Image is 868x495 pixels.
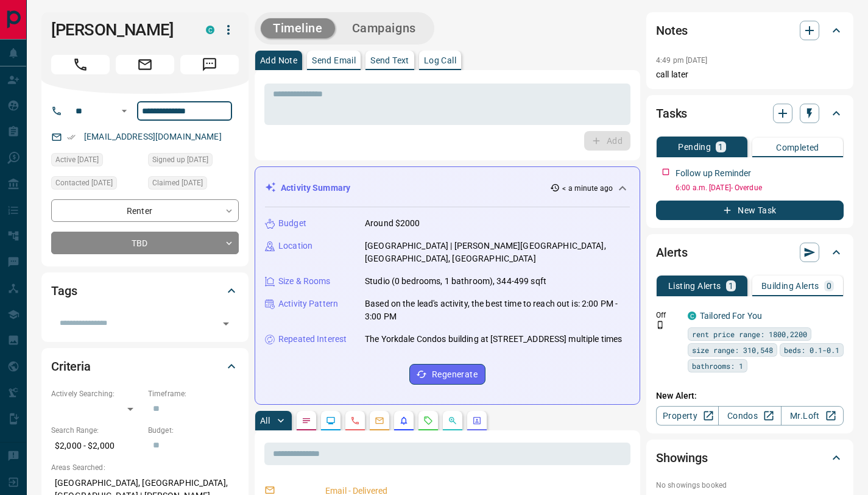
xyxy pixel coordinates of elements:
[365,297,630,323] p: Based on the lead's activity, the best time to reach out is: 2:00 PM - 3:00 PM
[148,388,239,399] p: Timeframe:
[423,416,433,426] svg: Requests
[278,217,306,230] p: Budget
[688,312,696,320] div: condos.ca
[656,390,844,402] p: New Alert:
[350,416,360,426] svg: Calls
[84,132,222,141] a: [EMAIL_ADDRESS][DOMAIN_NAME]
[409,364,485,385] button: Regenerate
[180,55,239,74] span: Message
[217,315,235,332] button: Open
[51,276,239,305] div: Tags
[260,56,297,65] p: Add Note
[656,406,719,426] a: Property
[656,448,708,468] h2: Showings
[281,182,350,194] p: Activity Summary
[656,56,708,65] p: 4:49 pm [DATE]
[656,68,844,81] p: call later
[678,143,711,151] p: Pending
[656,443,844,472] div: Showings
[206,26,214,34] div: condos.ca
[370,56,409,65] p: Send Text
[152,177,203,189] span: Claimed [DATE]
[656,21,688,40] h2: Notes
[152,154,208,166] span: Signed up [DATE]
[365,275,546,288] p: Studio (0 bedrooms, 1 bathroom), 344-499 sqft
[761,282,819,290] p: Building Alerts
[55,177,113,189] span: Contacted [DATE]
[340,18,428,38] button: Campaigns
[656,238,844,267] div: Alerts
[326,416,336,426] svg: Lead Browsing Activity
[148,425,239,436] p: Budget:
[261,18,335,38] button: Timeline
[278,297,338,310] p: Activity Pattern
[729,282,733,290] p: 1
[399,416,409,426] svg: Listing Alerts
[51,352,239,381] div: Criteria
[668,282,721,290] p: Listing Alerts
[51,281,77,301] h2: Tags
[51,199,239,222] div: Renter
[148,176,239,193] div: Wed Dec 04 2024
[51,153,142,170] div: Wed Dec 04 2024
[302,416,311,426] svg: Notes
[656,480,844,491] p: No showings booked
[67,133,76,141] svg: Email Verified
[692,344,773,356] span: size range: 310,548
[784,344,839,356] span: beds: 0.1-0.1
[676,182,844,193] p: 6:00 a.m. [DATE] - Overdue
[51,425,142,436] p: Search Range:
[260,416,270,425] p: All
[278,275,331,288] p: Size & Rooms
[51,388,142,399] p: Actively Searching:
[781,406,844,426] a: Mr.Loft
[375,416,384,426] svg: Emails
[51,357,91,376] h2: Criteria
[656,104,687,123] h2: Tasks
[562,183,613,194] p: < a minute ago
[676,167,751,180] p: Follow up Reminder
[265,177,630,199] div: Activity Summary< a minute ago
[148,153,239,170] div: Wed Dec 04 2024
[278,333,347,346] p: Repeated Interest
[51,55,110,74] span: Call
[448,416,457,426] svg: Opportunities
[51,462,239,473] p: Areas Searched:
[424,56,456,65] p: Log Call
[365,217,420,230] p: Around $2000
[365,240,630,265] p: [GEOGRAPHIC_DATA] | [PERSON_NAME][GEOGRAPHIC_DATA], [GEOGRAPHIC_DATA], [GEOGRAPHIC_DATA]
[51,20,188,40] h1: [PERSON_NAME]
[55,154,99,166] span: Active [DATE]
[472,416,482,426] svg: Agent Actions
[656,243,688,262] h2: Alerts
[312,56,356,65] p: Send Email
[656,16,844,45] div: Notes
[692,360,743,372] span: bathrooms: 1
[656,321,665,329] svg: Push Notification Only
[718,406,781,426] a: Condos
[776,143,819,152] p: Completed
[692,328,807,340] span: rent price range: 1800,2200
[700,311,762,321] a: Tailored For You
[278,240,312,252] p: Location
[51,232,239,254] div: TBD
[656,99,844,128] div: Tasks
[656,201,844,220] button: New Task
[51,436,142,456] p: $2,000 - $2,000
[718,143,723,151] p: 1
[117,104,132,118] button: Open
[51,176,142,193] div: Thu May 08 2025
[116,55,174,74] span: Email
[656,310,680,321] p: Off
[827,282,831,290] p: 0
[365,333,622,346] p: The Yorkdale Condos building at [STREET_ADDRESS] multiple times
